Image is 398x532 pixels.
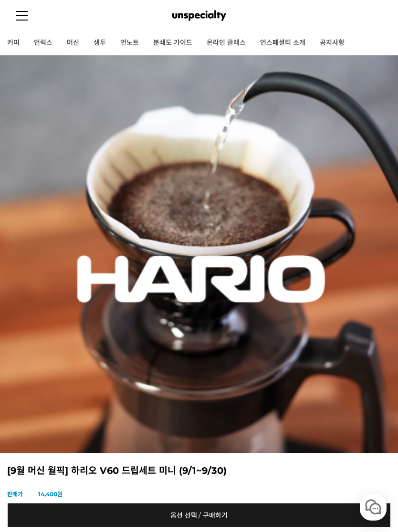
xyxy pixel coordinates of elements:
a: 언노트 [113,31,146,55]
span: 옵션 선택 / 구매하기 [170,503,228,527]
a: 언럭스 [27,31,60,55]
a: 공지사항 [313,31,352,55]
a: 온라인 클래스 [199,31,253,55]
h2: [9월 머신 월픽] 하리오 V60 드립세트 미니 (9/1~9/30) [7,463,391,477]
a: 생두 [86,31,113,55]
a: 머신 [60,31,86,55]
img: 언스페셜티 몰 [172,9,226,23]
strong: 14,400원 [38,490,63,498]
a: 언스페셜티 소개 [253,31,313,55]
span: 판매가 [7,490,23,498]
a: 분쇄도 가이드 [146,31,199,55]
a: 옵션 선택 / 구매하기 [8,503,390,527]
